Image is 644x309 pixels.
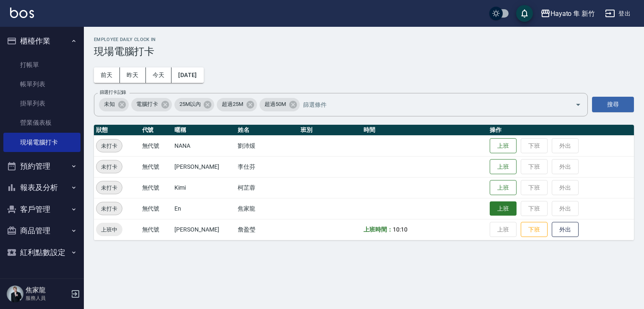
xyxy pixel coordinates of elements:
[146,67,172,83] button: 今天
[96,225,122,234] span: 上班中
[3,55,80,75] a: 打帳單
[172,198,235,219] td: En
[516,5,533,22] button: save
[488,125,634,136] th: 操作
[217,100,248,108] span: 超過25M
[521,222,548,237] button: 下班
[3,242,80,263] button: 紅利點數設定
[236,219,299,240] td: 詹盈瑩
[3,94,80,113] a: 掛單列表
[131,100,163,108] span: 電腦打卡
[140,135,173,156] td: 無代號
[301,97,561,112] input: 篩選條件
[260,100,291,108] span: 超過50M
[94,46,634,57] h3: 現場電腦打卡
[10,8,34,18] img: Logo
[96,142,122,150] span: 未打卡
[537,5,598,22] button: Hayato 隼 新竹
[393,226,408,233] span: 10:10
[260,98,300,111] div: 超過50M
[131,98,172,111] div: 電腦打卡
[172,177,235,198] td: Kimi
[571,98,585,111] button: Open
[236,125,299,136] th: 姓名
[3,113,80,132] a: 營業儀表板
[140,219,173,240] td: 無代號
[3,177,80,198] button: 報表及分析
[236,198,299,219] td: 焦家龍
[299,125,361,136] th: 班別
[236,135,299,156] td: 劉沛煖
[3,198,80,220] button: 客戶管理
[3,30,80,52] button: 櫃檯作業
[217,98,257,111] div: 超過25M
[3,75,80,94] a: 帳單列表
[99,98,129,111] div: 未知
[361,125,488,136] th: 時間
[490,138,517,154] button: 上班
[592,97,634,112] button: 搜尋
[236,156,299,177] td: 李仕芬
[140,198,173,219] td: 無代號
[3,155,80,177] button: 預約管理
[490,159,517,175] button: 上班
[26,286,68,294] h5: 焦家龍
[94,67,120,83] button: 前天
[100,89,126,95] label: 篩選打卡記錄
[172,125,235,136] th: 暱稱
[174,98,215,111] div: 25M以內
[551,8,595,19] div: Hayato 隼 新竹
[364,226,393,233] b: 上班時間：
[99,100,120,108] span: 未知
[3,133,80,152] a: 現場電腦打卡
[94,37,634,42] h2: Employee Daily Clock In
[140,125,173,136] th: 代號
[490,201,517,216] button: 上班
[140,156,173,177] td: 無代號
[490,180,517,196] button: 上班
[3,220,80,242] button: 商品管理
[172,219,235,240] td: [PERSON_NAME]
[96,183,122,192] span: 未打卡
[7,286,23,302] img: Person
[94,125,140,136] th: 狀態
[96,162,122,171] span: 未打卡
[120,67,146,83] button: 昨天
[96,204,122,213] span: 未打卡
[174,100,206,108] span: 25M以內
[171,67,203,83] button: [DATE]
[602,6,634,21] button: 登出
[172,156,235,177] td: [PERSON_NAME]
[172,135,235,156] td: NANA
[26,294,68,302] p: 服務人員
[552,222,579,237] button: 外出
[140,177,173,198] td: 無代號
[236,177,299,198] td: 柯芷蓉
